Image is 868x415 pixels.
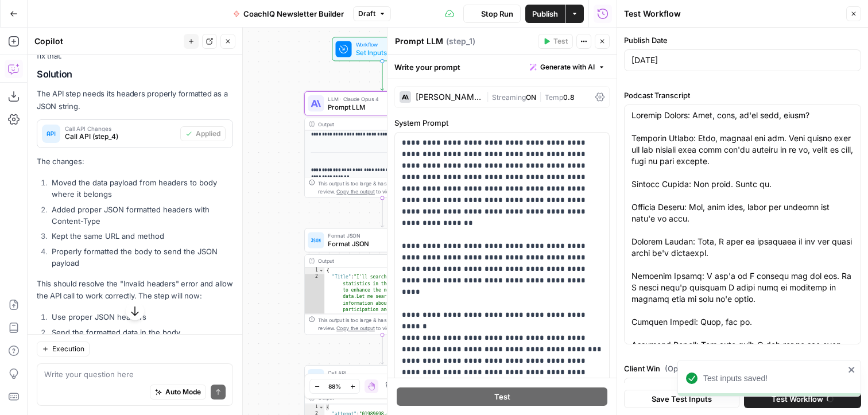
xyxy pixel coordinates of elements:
[150,385,206,400] button: Auto Mode
[387,55,617,79] div: Write your prompt
[49,177,233,200] li: Moved the data payload from headers to body where it belongs
[381,61,383,90] g: Edge from start to step_1
[196,129,220,139] span: Applied
[37,342,90,356] button: Execution
[52,344,84,354] span: Execution
[304,37,460,61] div: WorkflowSet InputsInputs
[65,126,176,131] span: Call API Changes
[446,36,475,47] span: ( step_1 )
[37,278,233,302] p: This should resolve the "Invalid headers" error and allow the API call to work correctly. The ste...
[526,93,536,102] span: ON
[358,9,375,19] span: Draft
[536,91,545,102] span: |
[37,69,233,80] h2: Solution
[353,6,391,21] button: Draft
[336,325,375,332] span: Copy the output
[49,246,233,269] li: Properly formatted the body to send the JSON payload
[463,5,521,23] button: Stop Run
[318,394,433,402] div: Output
[328,102,433,112] span: Prompt LLM
[49,230,233,242] li: Kept the same URL and method
[492,93,526,102] span: Streaming
[532,8,558,20] span: Publish
[319,267,324,274] span: Toggle code folding, rows 1 through 3
[540,62,595,72] span: Generate with AI
[328,232,432,240] span: Format JSON
[243,8,344,20] span: CoachIQ Newsletter Builder
[665,363,700,374] span: (Optional)
[226,5,351,23] button: CoachIQ Newsletter Builder
[165,387,201,397] span: Auto Mode
[416,93,482,101] div: [PERSON_NAME] Opus 4
[65,131,176,142] span: Call API (step_4)
[356,41,406,49] span: Workflow
[381,198,383,227] g: Edge from step_1 to step_6
[703,373,844,384] div: Test inputs saved!
[49,311,233,323] li: Use proper JSON headers
[328,382,341,391] span: 88%
[37,88,233,112] p: The API step needs its headers properly formatted as a JSON string.
[494,391,510,402] span: Test
[328,95,433,103] span: LLM · Claude Opus 4
[545,93,563,102] span: Temp
[525,60,610,75] button: Generate with AI
[624,363,861,374] label: Client Win
[525,5,565,23] button: Publish
[34,36,180,47] div: Copilot
[49,204,233,227] li: Added proper JSON formatted headers with Content-Type
[624,90,861,101] label: Podcast Transcript
[37,156,233,168] p: The changes:
[481,8,513,20] span: Stop Run
[381,335,383,364] g: Edge from step_6 to step_4
[318,120,433,128] div: Output
[395,36,443,47] textarea: Prompt LLM
[328,239,432,249] span: Format JSON
[538,34,573,49] button: Test
[180,126,226,141] button: Applied
[318,179,456,195] div: This output is too large & has been abbreviated for review. to view the full content.
[553,36,568,46] span: Test
[356,48,406,58] span: Set Inputs
[652,393,712,405] span: Save Test Inputs
[624,34,861,46] label: Publish Date
[305,404,324,410] div: 1
[772,393,823,405] span: Test Workflow
[318,257,433,265] div: Output
[49,327,233,338] li: Send the formatted data in the body
[319,404,324,410] span: Toggle code folding, rows 1 through 6
[336,188,375,195] span: Copy the output
[624,390,739,408] button: Save Test Inputs
[848,365,856,374] button: close
[397,387,607,406] button: Test
[486,91,492,102] span: |
[328,369,432,377] span: Call API
[563,93,575,102] span: 0.8
[305,267,324,274] div: 1
[304,228,460,335] div: Format JSONFormat JSONStep 6Output{ "Title":"I'll search for current trends and statistics in the...
[394,117,610,129] label: System Prompt
[744,390,861,408] button: Test Workflow
[318,316,456,332] div: This output is too large & has been abbreviated for review. to view the full content.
